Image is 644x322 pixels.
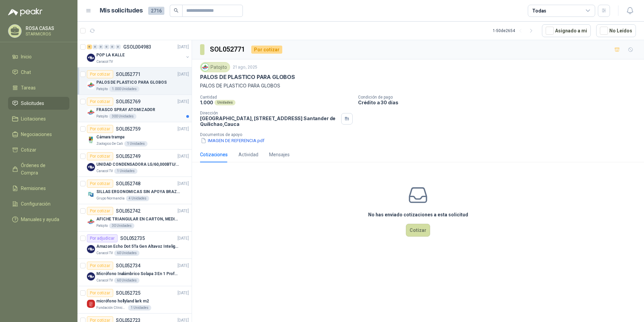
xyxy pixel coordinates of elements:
div: 0 [93,45,98,49]
div: 0 [104,45,109,49]
div: Por cotizar [87,289,113,297]
div: Por adjudicar [87,234,118,242]
div: Por cotizar [87,207,113,215]
a: Por cotizarSOL052759[DATE] Company LogoCámara trampaZoologico De Cali1 Unidades [77,122,192,150]
p: Caracol TV [96,59,113,64]
div: Por cotizar [87,262,113,270]
div: 1 Unidades [124,141,148,146]
span: Órdenes de Compra [21,162,63,177]
p: [GEOGRAPHIC_DATA], [STREET_ADDRESS] Santander de Quilichao , Cauca [200,115,339,127]
p: ROSA CASAS [26,26,68,31]
a: Por cotizarSOL052725[DATE] Company Logomicrófono hollyland lark m2Fundación Clínica Shaio1 Unidades [77,286,192,314]
a: Chat [8,66,69,79]
p: SOL052759 [116,127,140,131]
p: [DATE] [178,99,189,105]
a: Por adjudicarSOL052735[DATE] Company LogoAmazon Echo Dot 5Ta Gen Altavoz Inteligente Alexa AzulCa... [77,232,192,259]
span: Inicio [21,53,32,60]
button: No Leídos [596,24,636,37]
a: Tareas [8,81,69,94]
p: [DATE] [178,181,189,187]
p: 21 ago, 2025 [233,64,257,71]
span: Remisiones [21,185,46,192]
p: PALOS DE PLASTICO PARA GLOBOS [200,74,295,81]
a: 6 0 0 0 0 0 GSOL004983[DATE] Company LogoPOP LA KALLECaracol TV [87,43,190,64]
a: Configuración [8,197,69,210]
img: Company Logo [87,245,95,253]
p: Patojito [96,223,108,229]
p: SOL052735 [120,236,145,241]
p: GSOL004983 [123,45,151,49]
p: [DATE] [178,126,189,132]
p: Crédito a 30 días [358,100,641,105]
p: 1.000 [200,100,213,105]
p: SOL052734 [116,263,140,268]
img: Company Logo [87,136,95,144]
p: [DATE] [178,44,189,50]
p: AFICHE TRIANGULAR EN CARTON, MEDIDAS 30 CM X 45 CM [96,216,180,222]
a: Remisiones [8,182,69,195]
p: FRASCO SPRAY ATOMIZADOR [96,107,155,113]
div: Todas [532,7,546,15]
a: Negociaciones [8,128,69,141]
p: Fundación Clínica Shaio [96,305,127,311]
p: SOL052771 [116,72,140,77]
span: Cotizar [21,146,36,154]
p: SILLAS ERGONOMICAS SIN APOYA BRAZOS [96,189,180,195]
p: Dirección [200,111,339,115]
span: Tareas [21,84,36,91]
a: Manuales y ayuda [8,213,69,226]
a: Cotizar [8,143,69,156]
span: search [174,8,179,13]
p: Micrófono Inalámbrico Solapa 3 En 1 Profesional F11-2 X2 [96,271,180,277]
img: Logo peakr [8,8,42,16]
div: 0 [110,45,115,49]
span: Solicitudes [21,100,44,107]
p: Caracol TV [96,250,113,256]
span: Configuración [21,200,51,208]
p: Caracol TV [96,168,113,174]
a: Por cotizarSOL052734[DATE] Company LogoMicrófono Inalámbrico Solapa 3 En 1 Profesional F11-2 X2Ca... [77,259,192,286]
p: PALOS DE PLASTICO PARA GLOBOS [200,82,636,89]
span: Chat [21,69,31,76]
a: Por cotizarSOL052748[DATE] Company LogoSILLAS ERGONOMICAS SIN APOYA BRAZOSGrupo Normandía4 Unidades [77,177,192,204]
p: SOL052748 [116,181,140,186]
p: Zoologico De Cali [96,141,123,146]
a: Por cotizarSOL052769[DATE] Company LogoFRASCO SPRAY ATOMIZADORPatojito300 Unidades [77,95,192,122]
span: Licitaciones [21,115,46,123]
div: Unidades [215,100,235,105]
p: SOL052742 [116,209,140,213]
a: Solicitudes [8,97,69,110]
div: Mensajes [269,151,290,158]
img: Company Logo [87,190,95,198]
div: Cotizaciones [200,151,228,158]
div: 0 [116,45,121,49]
button: Cotizar [406,224,430,237]
div: Por cotizar [251,46,282,54]
div: Actividad [238,151,258,158]
img: Company Logo [87,272,95,280]
img: Company Logo [87,300,95,308]
p: Grupo Normandía [96,196,125,201]
h3: SOL052771 [210,44,246,55]
div: 60 Unidades [114,278,139,283]
div: 1 Unidades [128,305,151,311]
img: Company Logo [87,108,95,116]
img: Company Logo [87,218,95,226]
div: 1.000 Unidades [109,86,139,92]
p: [DATE] [178,71,189,78]
a: Por cotizarSOL052742[DATE] Company LogoAFICHE TRIANGULAR EN CARTON, MEDIDAS 30 CM X 45 CMPatojito... [77,204,192,232]
div: 60 Unidades [114,250,139,256]
p: UNIDAD CONDENSADORA LG/60,000BTU/220V/R410A: I [96,161,180,168]
p: POP LA KALLE [96,52,125,58]
div: 6 [87,45,92,49]
p: SOL052749 [116,154,140,159]
a: Licitaciones [8,112,69,125]
div: 300 Unidades [109,114,136,119]
div: 4 Unidades [126,196,149,201]
div: 0 [98,45,103,49]
div: Por cotizar [87,180,113,188]
div: 1 - 50 de 2654 [493,25,537,36]
p: [DATE] [178,153,189,160]
div: 30 Unidades [109,223,134,229]
div: 1 Unidades [114,168,137,174]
